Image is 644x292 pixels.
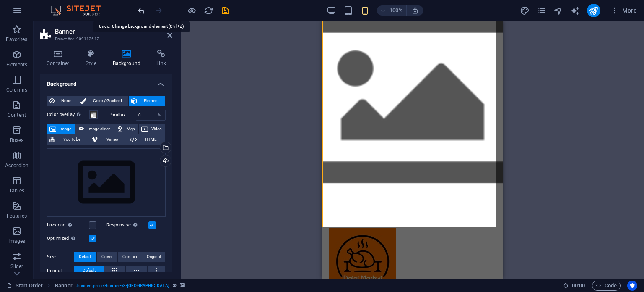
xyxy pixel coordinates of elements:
p: Columns [6,87,27,93]
p: Accordion [5,162,29,169]
h2: Banner [55,28,172,35]
i: Save (Ctrl+S) [221,6,230,16]
button: Usercentrics [627,281,637,291]
button: navigator [553,5,563,16]
button: Element [129,96,165,106]
label: Color overlay [47,110,89,120]
i: AI Writer [570,6,580,16]
label: Repeat [47,266,74,276]
button: Click here to leave preview mode and continue editing [187,5,197,16]
p: Slider [10,263,23,270]
button: design [520,5,530,16]
button: Vimeo [89,134,127,145]
i: On resize automatically adjust zoom level to fit chosen device. [411,7,419,14]
label: Optimized [47,234,89,244]
span: Image [59,124,72,134]
p: Images [8,238,26,245]
div: % [153,110,165,120]
span: Element [140,96,163,106]
h4: Style [79,50,106,67]
span: Vimeo [100,134,124,145]
p: Features [7,213,27,219]
span: . banner .preset-banner-v3-[GEOGRAPHIC_DATA] [76,281,169,291]
a: Click to cancel selection. Double-click to open Pages [7,281,43,291]
button: YouTube [47,134,89,145]
button: Default [74,252,96,262]
div: Select files from the file manager, stock photos, or upload file(s) [47,148,166,217]
button: Image slider [75,124,113,134]
span: Video [151,124,163,134]
h6: 100% [390,5,403,16]
h3: Preset #ed-909113612 [55,35,156,43]
button: undo [136,5,146,16]
span: Map [126,124,136,134]
button: Map [114,124,138,134]
h4: Container [40,50,79,67]
img: Editor Logo [48,5,111,16]
span: Default [79,252,92,262]
button: Video [139,124,165,134]
button: Original [142,252,165,262]
h4: Background [40,74,172,89]
button: Contain [118,252,142,262]
button: Cover [97,252,117,262]
p: Boxes [10,137,24,144]
i: Design (Ctrl+Alt+Y) [520,6,530,16]
p: Content [8,112,26,118]
h4: Background [106,50,151,67]
span: None [57,96,75,106]
label: Responsive [106,220,148,230]
span: Image slider [87,124,111,134]
i: Publish [589,6,598,16]
span: 00 00 [572,281,585,291]
h4: Link [150,50,172,67]
i: Pages (Ctrl+Alt+S) [537,6,546,16]
button: save [220,5,230,16]
button: publish [587,4,600,17]
button: text_generator [570,5,580,16]
span: Cover [101,252,112,262]
span: Contain [122,252,137,262]
span: More [610,6,637,15]
span: Color / Gradient [89,96,126,106]
p: Elements [6,61,28,68]
p: Tables [9,187,24,194]
span: : [578,282,579,289]
span: YouTube [57,134,86,145]
button: 100% [377,5,407,16]
i: This element is a customizable preset [173,283,177,288]
button: None [47,96,78,106]
label: Lazyload [47,220,89,230]
span: Original [147,252,161,262]
p: Favorites [6,36,27,43]
span: Click to select. Double-click to edit [55,281,73,291]
i: Navigator [553,6,563,16]
i: Reload page [204,6,213,16]
label: Size [47,252,74,262]
span: Default [83,266,96,276]
button: reload [203,5,213,16]
button: Color / Gradient [78,96,128,106]
button: Default [74,266,104,276]
nav: breadcrumb [55,281,185,291]
button: HTML [127,134,165,145]
span: Code [596,281,617,291]
span: HTML [139,134,163,145]
button: Code [592,281,621,291]
label: Parallax [109,113,136,117]
button: pages [537,5,547,16]
i: This element contains a background [180,283,185,288]
button: More [607,4,640,17]
h6: Session time [563,281,585,291]
button: Image [47,124,75,134]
